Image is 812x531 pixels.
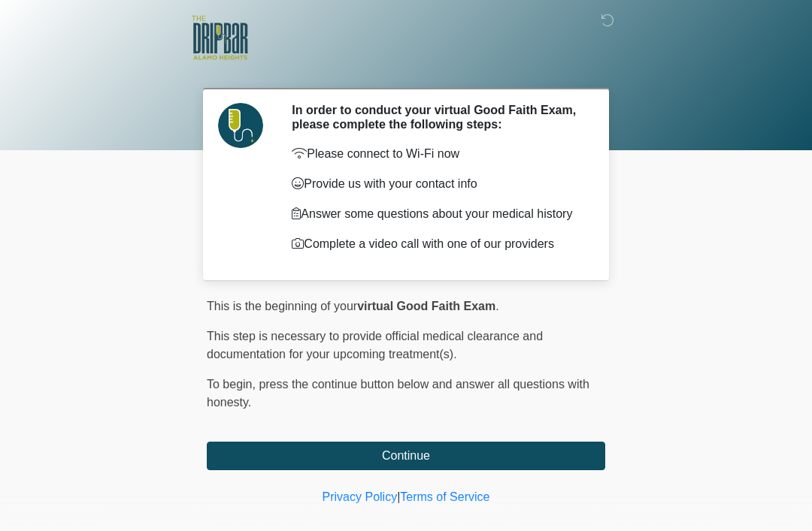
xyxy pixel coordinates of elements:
span: To begin, [207,378,259,391]
strong: virtual Good Faith Exam [357,300,495,312]
p: Provide us with your contact info [292,175,583,193]
span: This is the beginning of your [207,300,357,312]
img: Agent Avatar [218,103,263,148]
span: . [495,300,498,312]
a: Terms of Service [400,490,489,503]
span: press the continue button below and answer all questions with honesty. [207,378,589,409]
a: | [397,490,400,503]
a: Privacy Policy [323,490,398,503]
button: Continue [207,442,605,470]
img: The DRIPBaR - Alamo Heights Logo [192,11,248,65]
span: This step is necessary to provide official medical clearance and documentation for your upcoming ... [207,330,543,361]
p: Complete a video call with one of our providers [292,235,583,253]
p: Answer some questions about your medical history [292,205,583,223]
p: Please connect to Wi-Fi now [292,145,583,163]
h2: In order to conduct your virtual Good Faith Exam, please complete the following steps: [292,103,583,131]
